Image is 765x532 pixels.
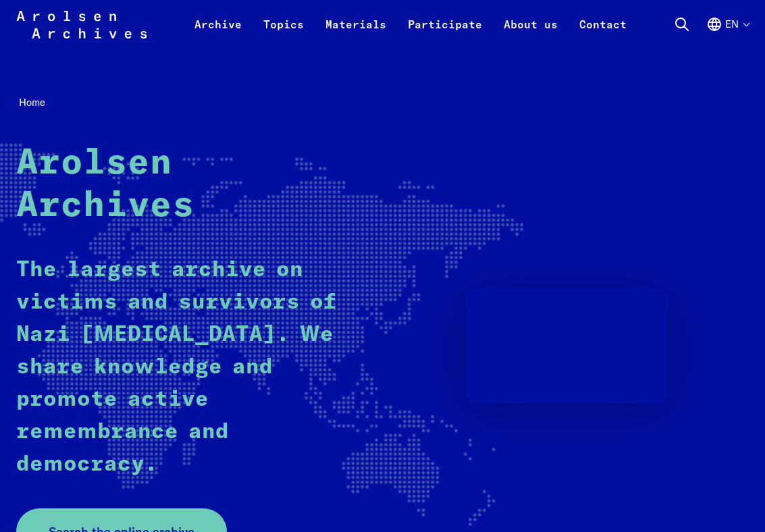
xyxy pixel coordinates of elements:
[315,16,397,49] a: Materials
[569,16,637,49] a: Contact
[184,8,637,41] nav: Primary
[16,255,359,481] p: The largest archive on victims and survivors of Nazi [MEDICAL_DATA]. We share knowledge and promo...
[19,96,45,109] span: Home
[493,16,569,49] a: About us
[16,92,749,113] nav: Breadcrumb
[16,146,194,223] strong: Arolsen Archives
[706,16,749,49] button: English, language selection
[253,16,315,49] a: Topics
[397,16,493,49] a: Participate
[184,16,253,49] a: Archive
